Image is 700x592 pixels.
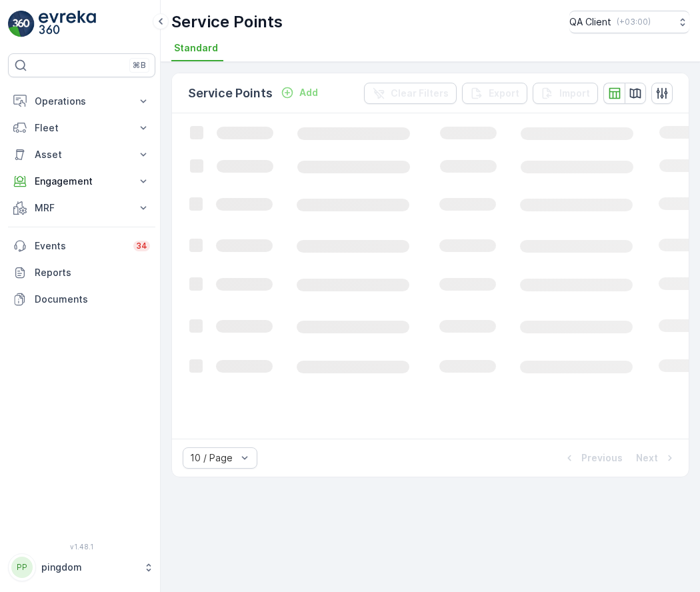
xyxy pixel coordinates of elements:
[39,11,96,37] img: logo_light-DOdMpM7g.png
[391,87,449,100] p: Clear Filters
[559,87,590,100] p: Import
[8,195,155,221] button: MRF
[35,121,129,135] p: Fleet
[35,148,129,161] p: Asset
[35,266,150,279] p: Reports
[8,141,155,168] button: Asset
[171,11,283,33] p: Service Points
[617,17,651,27] p: ( +03:00 )
[299,86,318,99] p: Add
[569,11,689,33] button: QA Client(+03:00)
[275,85,323,101] button: Add
[636,451,658,465] p: Next
[8,543,155,551] span: v 1.48.1
[8,553,155,581] button: PPpingdom
[364,83,457,104] button: Clear Filters
[8,233,155,259] a: Events34
[35,293,150,306] p: Documents
[8,286,155,313] a: Documents
[41,561,137,574] p: pingdom
[188,84,273,103] p: Service Points
[174,41,218,55] span: Standard
[35,175,129,188] p: Engagement
[35,95,129,108] p: Operations
[133,60,146,71] p: ⌘B
[8,168,155,195] button: Engagement
[35,201,129,215] p: MRF
[635,450,678,466] button: Next
[35,239,125,253] p: Events
[8,259,155,286] a: Reports
[8,115,155,141] button: Fleet
[489,87,519,100] p: Export
[8,88,155,115] button: Operations
[8,11,35,37] img: logo
[569,15,611,29] p: QA Client
[561,450,624,466] button: Previous
[136,241,147,251] p: 34
[533,83,598,104] button: Import
[462,83,527,104] button: Export
[11,557,33,578] div: PP
[581,451,623,465] p: Previous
